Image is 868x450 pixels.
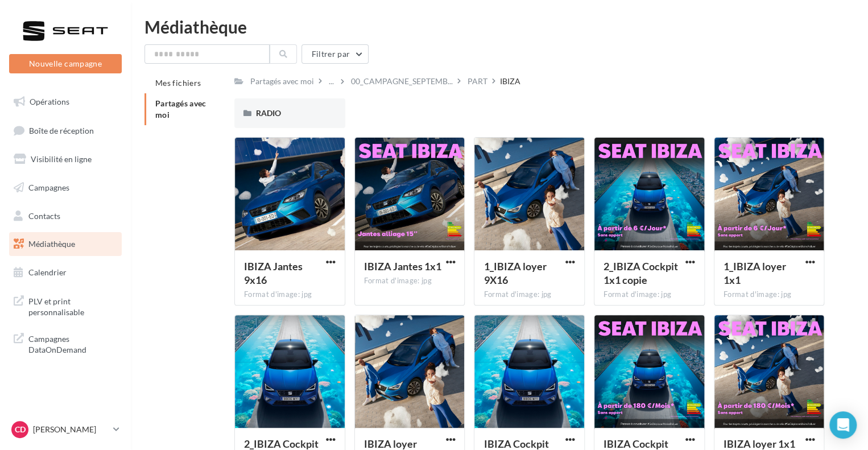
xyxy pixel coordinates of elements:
[483,260,546,286] span: 1_IBIZA loyer 9X16
[15,424,26,435] span: CD
[829,411,857,439] div: Open Intercom Messenger
[500,76,520,87] div: IBIZA
[724,290,815,300] div: Format d'image: jpg
[33,424,109,435] p: [PERSON_NAME]
[604,260,678,286] span: 2_IBIZA Cockpit 1x1 copie
[7,147,124,171] a: Visibilité en ligne
[31,154,92,164] span: Visibilité en ligne
[155,98,206,119] span: Partagés avec moi
[9,419,122,440] a: CD [PERSON_NAME]
[28,210,60,220] span: Contacts
[28,267,67,277] span: Calendrier
[7,176,124,200] a: Campagnes
[29,125,94,135] span: Boîte de réception
[7,204,124,228] a: Contacts
[28,183,69,192] span: Campagnes
[7,289,124,323] a: PLV et print personnalisable
[9,54,122,73] button: Nouvelle campagne
[364,260,441,273] span: IBIZA Jantes 1x1
[244,260,303,286] span: IBIZA Jantes 9x16
[7,90,124,114] a: Opérations
[7,327,124,360] a: Campagnes DataOnDemand
[30,97,69,106] span: Opérations
[351,76,453,87] span: 00_CAMPAGNE_SEPTEMB...
[7,118,124,143] a: Boîte de réception
[364,276,456,286] div: Format d'image: jpg
[144,18,854,35] div: Médiathèque
[604,290,695,300] div: Format d'image: jpg
[244,290,336,300] div: Format d'image: jpg
[28,331,117,356] span: Campagnes DataOnDemand
[28,294,117,318] span: PLV et print personnalisable
[28,239,75,249] span: Médiathèque
[250,76,314,87] div: Partagés avec moi
[468,76,487,87] div: PART
[256,108,281,118] span: RADIO
[326,73,336,89] div: ...
[483,290,575,300] div: Format d'image: jpg
[724,260,786,286] span: 1_IBIZA loyer 1x1
[7,261,124,284] a: Calendrier
[7,232,124,256] a: Médiathèque
[301,44,369,64] button: Filtrer par
[155,78,201,88] span: Mes fichiers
